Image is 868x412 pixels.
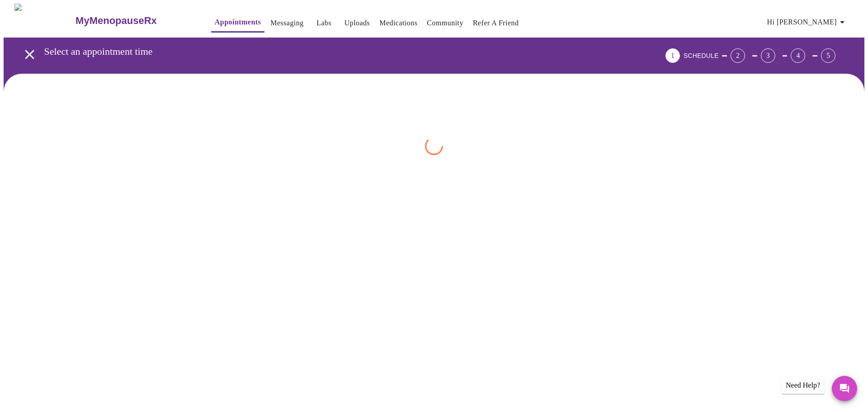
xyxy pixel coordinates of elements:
button: Messaging [267,14,307,32]
div: Need Help? [781,377,825,394]
div: 4 [791,48,805,63]
span: SCHEDULE [684,52,718,59]
a: Uploads [344,17,370,29]
a: Medications [379,17,417,29]
a: MyMenopauseRx [75,5,193,37]
div: 2 [731,48,745,63]
button: Appointments [211,13,264,33]
button: Messages [832,376,857,401]
button: Refer a Friend [469,14,523,32]
div: 5 [821,48,835,63]
button: Medications [376,14,421,32]
button: open drawer [16,41,43,68]
h3: MyMenopauseRx [75,15,157,27]
a: Labs [316,17,331,29]
a: Appointments [215,16,261,28]
span: Hi [PERSON_NAME] [767,16,848,28]
button: Labs [310,14,339,32]
a: Messaging [270,17,303,29]
a: Community [427,17,463,29]
div: 3 [761,48,775,63]
h3: Select an appointment time [44,46,615,57]
button: Community [423,14,467,32]
button: Uploads [341,14,374,32]
img: MyMenopauseRx Logo [14,4,75,38]
a: Refer a Friend [473,17,519,29]
button: Hi [PERSON_NAME] [764,13,851,31]
div: 1 [665,48,680,63]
